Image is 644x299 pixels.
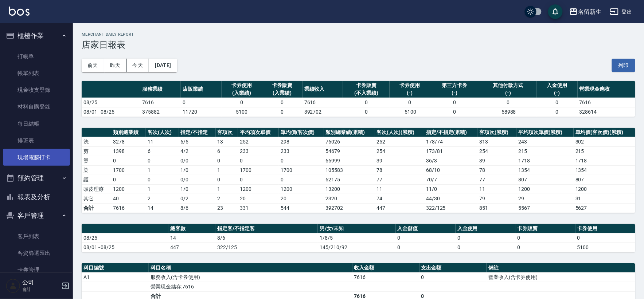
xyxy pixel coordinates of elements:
th: 平均項次單價(累積) [516,128,574,137]
td: 7616 [111,203,146,213]
table: a dense table [82,224,635,252]
td: 08/25 [82,233,168,243]
th: 客項次(累積) [477,128,516,137]
td: 70 / 7 [424,175,477,184]
td: 1354 [574,165,635,175]
th: 營業現金應收 [578,81,635,98]
button: save [548,4,563,19]
td: 0 [479,98,537,107]
th: 卡券販賣 [515,224,575,233]
th: 入金儲值 [396,224,456,233]
td: 0 [456,233,515,243]
td: 40 [111,194,146,203]
td: 5100 [575,243,635,252]
table: a dense table [82,81,635,117]
td: 3278 [111,137,146,146]
td: 08/25 [82,98,140,107]
th: 卡券使用 [575,224,635,233]
td: 0 [515,243,575,252]
td: 08/01 - 08/25 [82,243,168,252]
th: 店販業績 [181,81,221,98]
div: 其他付款方式 [481,82,535,89]
img: Logo [9,7,30,16]
td: 0 [216,175,238,184]
td: 6 [146,146,179,156]
td: 23 [216,203,238,213]
td: 0 / 0 [179,175,216,184]
td: 0 [222,98,262,107]
td: 1700 [279,165,324,175]
th: 科目編號 [82,263,149,273]
td: 252 [375,137,424,146]
td: 1 / 0 [179,165,216,175]
td: 1398 [111,146,146,156]
button: 昨天 [104,59,127,72]
th: 支出金額 [419,263,487,273]
td: 79 [477,194,516,203]
td: 54679 [324,146,375,156]
td: 1 [146,184,179,194]
td: 合計 [82,203,111,213]
td: 11 / 0 [424,184,477,194]
th: 服務業績 [140,81,181,98]
td: 313 [477,137,516,146]
th: 指定/不指定 [179,128,216,137]
td: 0 [279,156,324,165]
td: 8/6 [215,233,318,243]
td: 76026 [324,137,375,146]
td: 0 [390,98,430,107]
button: 客戶管理 [3,206,70,225]
th: 科目名稱 [149,263,352,273]
td: 0 [111,175,146,184]
td: 39 [477,156,516,165]
td: 0 [279,175,324,184]
td: 66999 [324,156,375,165]
td: 護 [82,175,111,184]
td: 68 / 10 [424,165,477,175]
td: 1200 [516,184,574,194]
td: 0 [537,107,577,117]
a: 客戶列表 [3,228,70,245]
td: 77 [375,175,424,184]
td: 0 [146,175,179,184]
td: 328614 [578,107,635,117]
td: 2320 [324,194,375,203]
th: 指定客/不指定客 [215,224,318,233]
td: 13 [216,137,238,146]
div: 入金使用 [539,82,575,89]
td: 燙 [82,156,111,165]
td: 5567 [516,203,574,213]
td: 62175 [324,175,375,184]
td: 5100 [222,107,262,117]
td: -5100 [390,107,430,117]
td: 36 / 3 [424,156,477,165]
td: 0 [181,98,221,107]
table: a dense table [82,128,635,213]
td: 剪 [82,146,111,156]
td: 服務收入(含卡券使用) [149,272,352,282]
th: 入金使用 [456,224,515,233]
td: 0 [456,243,515,252]
td: 13200 [324,184,375,194]
th: 類別總業績(累積) [324,128,375,137]
td: 0 [575,233,635,243]
button: 登出 [607,5,635,19]
button: 前天 [82,59,104,72]
th: 男/女/未知 [318,224,395,233]
a: 材料自購登錄 [3,98,70,115]
td: 0 [430,98,479,107]
td: 243 [516,137,574,146]
div: 卡券使用 [223,82,260,89]
td: A1 [82,272,149,282]
td: 1700 [111,165,146,175]
td: 其它 [82,194,111,203]
td: 544 [279,203,324,213]
td: 7616 [352,272,419,282]
td: 74 [375,194,424,203]
a: 帳單列表 [3,65,70,82]
th: 業績收入 [303,81,343,98]
h2: Merchant Daily Report [82,32,635,37]
button: 預約管理 [3,169,70,188]
a: 現金收支登錄 [3,82,70,98]
div: (-) [391,89,428,97]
